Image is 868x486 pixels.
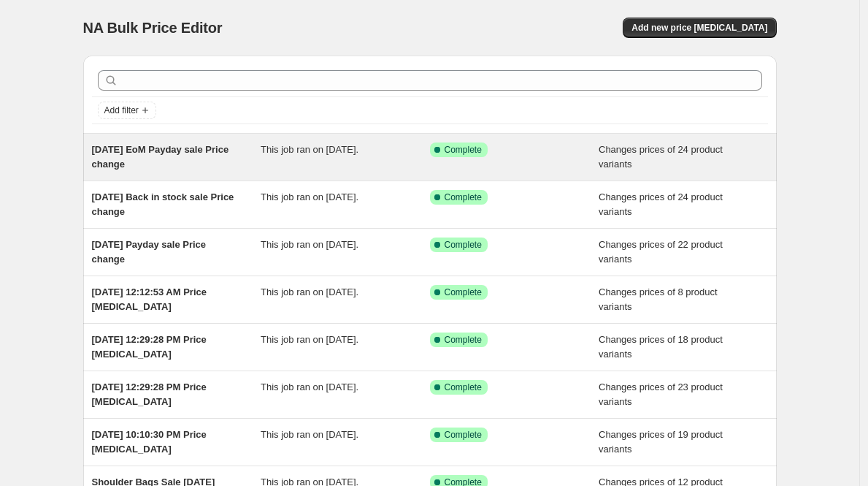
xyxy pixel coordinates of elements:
span: This job ran on [DATE]. [261,191,358,202]
span: This job ran on [DATE]. [261,144,358,155]
span: Changes prices of 19 product variants [599,429,723,455]
span: Changes prices of 18 product variants [599,334,723,360]
span: This job ran on [DATE]. [261,429,358,440]
span: Complete [445,429,482,441]
span: This job ran on [DATE]. [261,239,358,250]
span: Changes prices of 8 product variants [599,286,718,312]
span: [DATE] 12:12:53 AM Price [MEDICAL_DATA] [92,286,207,312]
span: Complete [445,286,482,298]
button: Add new price [MEDICAL_DATA] [623,18,776,38]
span: Complete [445,381,482,393]
span: This job ran on [DATE]. [261,334,358,345]
span: Add filter [104,105,139,116]
span: Changes prices of 22 product variants [599,239,723,265]
span: Complete [445,144,482,156]
span: Complete [445,334,482,346]
span: Changes prices of 23 product variants [599,381,723,407]
span: NA Bulk Price Editor [83,20,223,36]
span: [DATE] 10:10:30 PM Price [MEDICAL_DATA] [92,429,207,455]
span: Changes prices of 24 product variants [599,144,723,170]
span: [DATE] 12:29:28 PM Price [MEDICAL_DATA] [92,334,207,360]
span: Changes prices of 24 product variants [599,191,723,217]
span: Add new price [MEDICAL_DATA] [631,22,767,34]
span: [DATE] Payday sale Price change [92,239,207,265]
button: Add filter [98,102,156,119]
span: [DATE] EoM Payday sale Price change [92,144,229,170]
span: [DATE] 12:29:28 PM Price [MEDICAL_DATA] [92,381,207,407]
span: This job ran on [DATE]. [261,381,358,392]
span: [DATE] Back in stock sale Price change [92,191,234,217]
span: Complete [445,191,482,203]
span: This job ran on [DATE]. [261,286,358,297]
span: Complete [445,239,482,251]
